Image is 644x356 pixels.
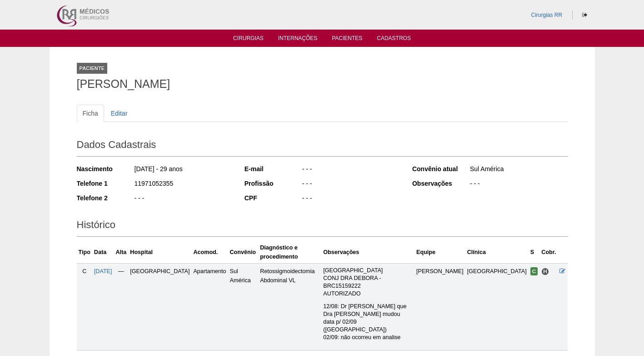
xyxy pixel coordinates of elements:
span: Hospital [541,268,549,275]
th: Hospital [128,241,191,264]
div: Convênio atual [412,164,469,173]
th: Data [92,241,114,264]
th: Convênio [228,241,259,264]
th: S [529,241,540,264]
a: Cadastros [377,35,411,44]
h2: Dados Cadastrais [77,136,568,157]
th: Clínica [465,241,529,264]
td: Apartamento [191,263,228,350]
div: - - - [469,179,568,190]
p: [GEOGRAPHIC_DATA] CONJ DRA DEBORA - BRC15159222 AUTORIZADO [323,267,413,298]
div: - - - [301,193,400,205]
div: - - - [134,193,232,205]
td: Sul América [228,263,259,350]
th: Alta [114,241,129,264]
div: Paciente [77,63,108,74]
th: Tipo [77,241,92,264]
span: Confirmada [530,267,538,275]
div: - - - [301,179,400,190]
div: [DATE] - 29 anos [134,164,232,176]
a: Editar [105,105,134,122]
th: Cobr. [539,241,558,264]
td: Retossigmoidectomia Abdominal VL [258,263,321,350]
th: Equipe [414,241,465,264]
div: Profissão [245,179,301,188]
div: 11971052355 [134,179,232,190]
th: Observações [321,241,414,264]
p: 12/08: Dr [PERSON_NAME] que Dra [PERSON_NAME] mudou data p/ 02/09 ([GEOGRAPHIC_DATA]) 02/09: não ... [323,303,413,341]
div: Nascimento [77,164,134,173]
div: Observações [412,179,469,188]
td: — [114,263,129,350]
a: Ficha [77,105,104,122]
th: Diagnóstico e procedimento [258,241,321,264]
i: Sair [582,12,587,18]
div: Telefone 2 [77,193,134,203]
div: Telefone 1 [77,179,134,188]
div: Sul América [469,164,568,176]
h1: [PERSON_NAME] [77,78,568,90]
a: Cirurgias RR [531,12,562,18]
div: E-mail [245,164,301,173]
a: Cirurgias [233,35,264,44]
th: Acomod. [191,241,228,264]
div: C [79,267,90,276]
div: - - - [301,164,400,176]
a: Internações [278,35,318,44]
td: [GEOGRAPHIC_DATA] [128,263,191,350]
td: [PERSON_NAME] [414,263,465,350]
h2: Histórico [77,216,568,237]
div: CPF [245,193,301,203]
a: [DATE] [94,268,112,275]
td: [GEOGRAPHIC_DATA] [465,263,529,350]
a: Pacientes [332,35,362,44]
